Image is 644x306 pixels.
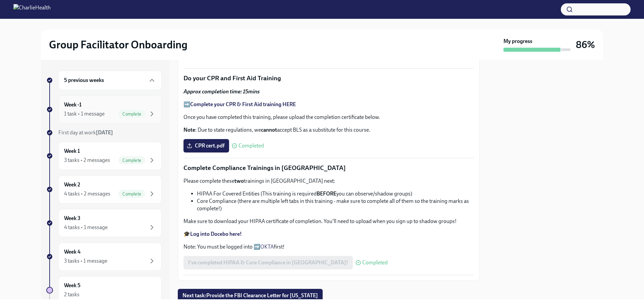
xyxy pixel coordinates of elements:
span: CPR cert.pdf [188,142,224,149]
strong: Approx completion time: 15mins [183,88,260,95]
a: Week 52 tasks [46,276,162,304]
p: 🎓 [183,230,474,238]
p: ➡️ [183,101,474,108]
span: Complete [118,112,145,117]
strong: two [234,178,244,184]
p: Please complete these trainings in [GEOGRAPHIC_DATA] next: [183,177,474,185]
button: Next task:Provide the FBI Clearance Letter for [US_STATE] [178,289,323,302]
span: First day at work [58,129,113,136]
strong: My progress [503,38,532,45]
strong: BEFORE [317,190,336,197]
a: Week 34 tasks • 1 message [46,209,162,237]
img: CharlieHealth [13,4,51,15]
a: Log into Docebo here! [190,231,242,237]
li: Core Compliance (there are multiple left tabs in this training - make sure to complete all of the... [197,198,474,212]
label: CPR cert.pdf [183,139,229,152]
a: First day at work[DATE] [46,129,162,136]
a: OKTA [260,244,274,250]
a: Week -11 task • 1 messageComplete [46,95,162,124]
h6: Week 5 [64,282,80,289]
h6: Week 2 [64,181,80,188]
span: Completed [362,260,388,265]
a: Week 24 tasks • 2 messagesComplete [46,175,162,204]
a: Week 13 tasks • 2 messagesComplete [46,142,162,170]
h6: 5 previous weeks [64,77,104,84]
div: 5 previous weeks [58,71,162,90]
h6: Week 1 [64,147,80,155]
strong: [DATE] [96,129,113,136]
p: Do your CPR and First Aid Training [183,74,474,83]
p: Complete Compliance Trainings in [GEOGRAPHIC_DATA] [183,164,474,172]
span: Next task : Provide the FBI Clearance Letter for [US_STATE] [182,292,318,299]
h6: Week 4 [64,248,80,256]
span: Complete [118,158,145,163]
strong: Note [183,127,195,133]
h6: Week 3 [64,215,80,222]
div: 2 tasks [64,291,79,298]
p: : Due to state regulations, we accept BLS as a substitute for this course. [183,126,474,134]
strong: cannot [261,127,277,133]
div: 4 tasks • 1 message [64,224,108,231]
div: 4 tasks • 2 messages [64,190,110,198]
div: 1 task • 1 message [64,110,105,118]
h3: 86% [576,39,595,51]
div: 3 tasks • 1 message [64,257,107,265]
span: Complete [118,191,145,196]
p: Make sure to download your HIPAA certificate of completion. You'll need to upload when you sign u... [183,218,474,225]
span: Completed [238,143,264,148]
p: Note: You must be logged into ➡️ first! [183,243,474,251]
div: 3 tasks • 2 messages [64,157,110,164]
p: Once you have completed this training, please upload the completion certificate below. [183,114,474,121]
a: Complete your CPR & First Aid training HERE [190,101,296,107]
h6: Week -1 [64,101,82,108]
a: Week 43 tasks • 1 message [46,243,162,271]
li: HIPAA For Covered Entities (This training is required you can observe/shadow groups) [197,190,474,198]
h2: Group Facilitator Onboarding [49,38,187,51]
